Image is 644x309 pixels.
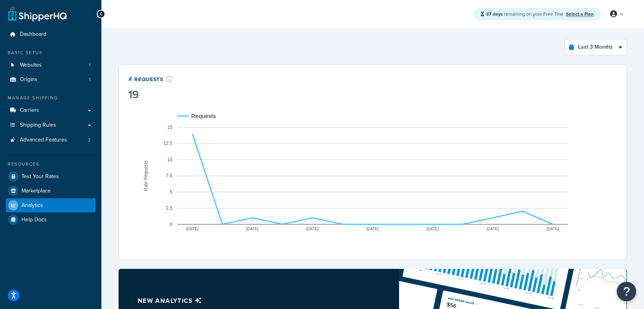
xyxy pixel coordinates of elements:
[166,173,172,178] text: 7.5
[6,161,96,168] div: Resources
[566,11,594,18] a: Select a Plan
[6,198,96,212] a: Analytics
[6,184,96,198] a: Marketplace
[166,205,172,211] text: 2.5
[486,227,499,231] text: [DATE]
[6,58,96,72] li: Websites
[21,173,59,180] span: Test Your Rates
[89,76,90,83] span: 1
[486,11,564,18] span: remaining on your Free Trial
[546,227,559,231] text: [DATE]
[6,72,96,87] li: Origins
[170,222,172,227] text: 0
[21,217,47,223] span: Help Docs
[186,227,199,231] text: [DATE]
[89,62,90,69] span: 1
[170,189,172,195] text: 5
[20,62,42,69] span: Websites
[6,103,96,118] a: Carriers
[21,188,51,194] span: Marketplace
[6,27,96,42] a: Dashboard
[6,72,96,87] a: Origins1
[167,125,173,130] text: 15
[20,76,37,83] span: Origins
[306,227,319,231] text: [DATE]
[6,49,96,56] div: Basic Setup
[20,31,46,38] span: Dashboard
[6,58,96,72] a: Websites1
[617,282,636,301] button: Open Resource Center
[143,160,149,191] text: Rate Requests
[486,11,503,18] strong: 37 days
[128,102,617,250] svg: A chart.
[6,118,96,132] a: Shipping Rules
[6,170,96,184] a: Test Your Rates
[128,89,173,100] div: 19
[138,295,354,306] p: New analytics
[6,133,96,147] a: Advanced Features2
[20,107,39,114] span: Carriers
[128,74,173,83] div: # Requests
[246,227,259,231] text: [DATE]
[167,157,173,162] text: 10
[20,122,56,129] span: Shipping Rules
[6,133,96,147] li: Advanced Features
[191,113,216,119] text: Requests
[6,95,96,101] div: Manage Shipping
[163,141,173,146] text: 12.5
[88,137,90,143] span: 2
[21,202,43,209] span: Analytics
[20,137,67,143] span: Advanced Features
[6,213,96,227] a: Help Docs
[426,227,439,231] text: [DATE]
[366,227,379,231] text: [DATE]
